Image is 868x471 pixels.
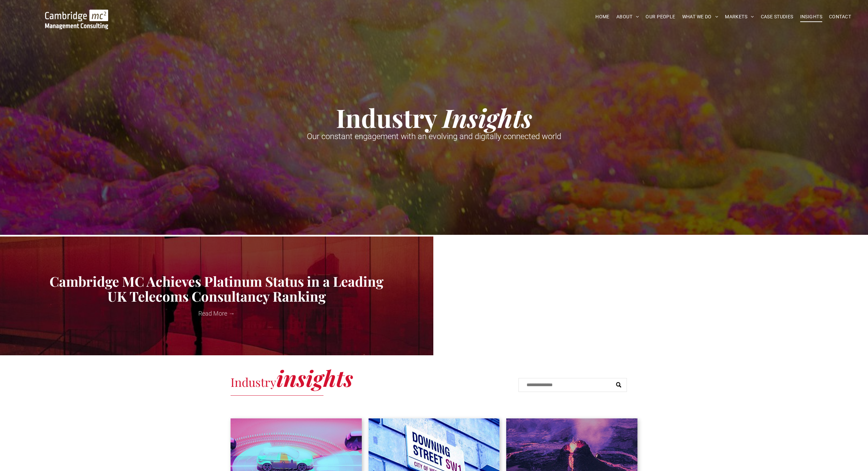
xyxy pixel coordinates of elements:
[45,10,108,29] img: Go to Homepage
[442,100,452,134] strong: I
[722,12,757,22] a: MARKETS
[518,378,627,392] input: Search
[452,100,532,134] strong: nsights
[613,12,643,22] a: ABOUT
[307,132,561,141] span: Our constant engagement with an evolving and digitally connected world
[5,309,428,318] a: Read More →
[757,12,797,22] a: CASE STUDIES
[679,12,722,22] a: WHAT WE DO
[276,363,353,392] span: insights
[336,100,437,134] strong: Industry
[797,12,826,22] a: INSIGHTS
[642,12,678,22] a: OUR PEOPLE
[592,12,613,22] a: HOME
[826,12,854,22] a: CONTACT
[231,374,276,390] span: Industry
[45,11,108,18] a: Your Business Transformed | Cambridge Management Consulting
[5,274,428,304] a: Cambridge MC Achieves Platinum Status in a Leading UK Telecoms Consultancy Ranking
